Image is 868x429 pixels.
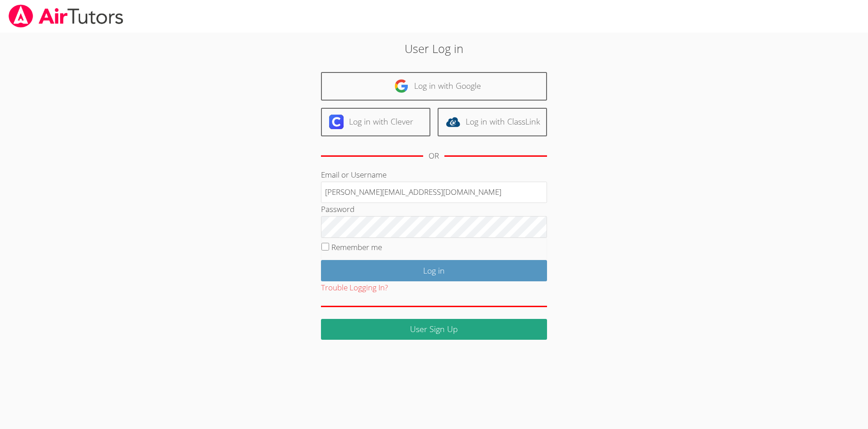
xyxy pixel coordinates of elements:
div: OR [429,149,439,163]
a: Log in with Clever [321,108,430,136]
a: Log in with Google [321,72,547,101]
a: User Sign Up [321,319,547,340]
img: google-logo-50288ca7cdecda66e5e0955fdab243c47b7ad437acaf1139b6f446037453330a.svg [394,79,409,93]
button: Trouble Logging In? [321,281,388,294]
img: classlink-logo-d6bb404cc1216ec64c9a2012d9dc4662098be43eaf13dc465df04b49fa7ab582.svg [446,115,460,129]
label: Remember me [331,242,382,252]
input: Log in [321,260,547,281]
label: Password [321,204,354,214]
a: Log in with ClassLink [438,108,547,136]
label: Email or Username [321,169,387,180]
h2: User Log in [200,40,669,57]
img: airtutors_banner-c4298cdbf04f3fff15de1276eac7730deb9818008684d7c2e4769d2f7ddbe033.png [8,5,124,28]
img: clever-logo-6eab21bc6e7a338710f1a6ff85c0baf02591cd810cc4098c63d3a4b26e2feb20.svg [329,115,344,129]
